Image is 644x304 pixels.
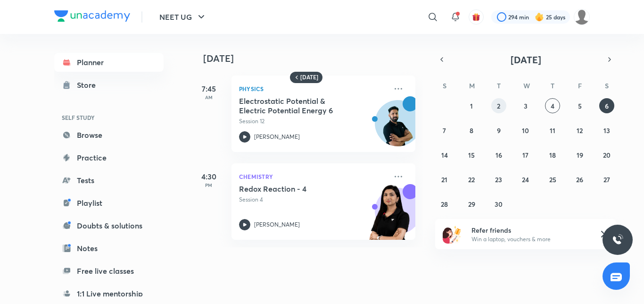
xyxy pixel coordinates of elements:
a: Free live classes [54,262,164,280]
button: September 4, 2025 [545,98,560,113]
button: September 26, 2025 [572,172,587,187]
button: September 20, 2025 [599,147,614,162]
a: Company Logo [54,10,130,24]
p: Chemistry [239,171,387,182]
abbr: September 25, 2025 [549,175,556,184]
abbr: September 6, 2025 [605,101,609,110]
p: AM [190,94,228,100]
abbr: September 15, 2025 [468,151,475,160]
button: September 1, 2025 [464,98,479,113]
abbr: September 16, 2025 [495,151,502,160]
abbr: September 28, 2025 [441,200,448,209]
button: September 22, 2025 [464,172,479,187]
button: September 29, 2025 [464,196,479,211]
abbr: September 29, 2025 [468,200,475,209]
button: September 2, 2025 [491,98,506,113]
img: unacademy [363,184,415,249]
abbr: Saturday [605,81,609,90]
abbr: September 9, 2025 [497,126,501,135]
abbr: September 12, 2025 [577,126,583,135]
abbr: September 26, 2025 [576,175,583,184]
img: streak [535,12,544,22]
abbr: Tuesday [497,81,501,90]
img: ttu [612,234,623,245]
button: September 3, 2025 [518,98,533,113]
h5: 4:30 [190,171,228,182]
button: September 17, 2025 [518,147,533,162]
h6: [DATE] [300,74,318,81]
a: Store [54,76,164,94]
abbr: September 23, 2025 [495,175,502,184]
a: Notes [54,239,164,258]
abbr: September 22, 2025 [468,175,475,184]
span: [DATE] [511,53,541,66]
abbr: September 11, 2025 [550,126,555,135]
h6: Refer friends [471,225,587,235]
abbr: September 13, 2025 [603,126,610,135]
abbr: September 8, 2025 [470,126,473,135]
p: Session 4 [239,195,387,204]
img: Avatar [375,105,421,151]
abbr: September 1, 2025 [470,101,473,110]
button: September 19, 2025 [572,147,587,162]
h6: SELF STUDY [54,110,164,126]
button: September 13, 2025 [599,123,614,138]
a: Playlist [54,194,164,212]
button: September 8, 2025 [464,123,479,138]
p: Win a laptop, vouchers & more [471,235,587,244]
abbr: Sunday [443,81,446,90]
button: September 18, 2025 [545,147,560,162]
abbr: September 27, 2025 [603,175,610,184]
p: Session 12 [239,117,387,126]
img: referral [443,225,462,244]
button: September 27, 2025 [599,172,614,187]
button: September 14, 2025 [437,147,452,162]
a: Planner [54,53,164,72]
button: September 16, 2025 [491,147,506,162]
p: [PERSON_NAME] [254,133,300,141]
abbr: September 24, 2025 [522,175,529,184]
a: Practice [54,148,164,167]
img: Company Logo [54,10,130,22]
a: Tests [54,171,164,190]
abbr: September 10, 2025 [522,126,529,135]
img: avatar [472,13,480,21]
abbr: September 21, 2025 [441,175,447,184]
button: September 7, 2025 [437,123,452,138]
h5: Redox Reaction - 4 [239,184,356,194]
button: September 5, 2025 [572,98,587,113]
abbr: September 3, 2025 [524,101,528,110]
a: Browse [54,126,164,144]
p: PM [190,182,228,188]
button: September 24, 2025 [518,172,533,187]
button: September 10, 2025 [518,123,533,138]
abbr: September 14, 2025 [441,151,448,160]
abbr: September 7, 2025 [443,126,446,135]
h5: Electrostatic Potential & Electric Potential Energy 6 [239,96,356,115]
button: avatar [469,9,484,25]
abbr: Wednesday [523,81,530,90]
abbr: Monday [469,81,475,90]
button: September 25, 2025 [545,172,560,187]
h5: 7:45 [190,83,228,94]
button: September 30, 2025 [491,196,506,211]
div: Store [77,79,101,91]
p: Physics [239,83,387,94]
button: September 15, 2025 [464,147,479,162]
a: 1:1 Live mentorship [54,284,164,303]
abbr: September 4, 2025 [551,101,554,110]
button: [DATE] [448,53,603,66]
button: September 12, 2025 [572,123,587,138]
abbr: September 30, 2025 [495,200,503,209]
h4: [DATE] [203,53,425,64]
abbr: Friday [578,81,582,90]
abbr: September 19, 2025 [577,151,583,160]
abbr: September 18, 2025 [549,151,556,160]
button: September 11, 2025 [545,123,560,138]
button: NEET UG [154,8,213,26]
abbr: September 2, 2025 [497,101,500,110]
button: September 6, 2025 [599,98,614,113]
button: September 28, 2025 [437,196,452,211]
abbr: Thursday [551,81,554,90]
a: Doubts & solutions [54,216,164,235]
